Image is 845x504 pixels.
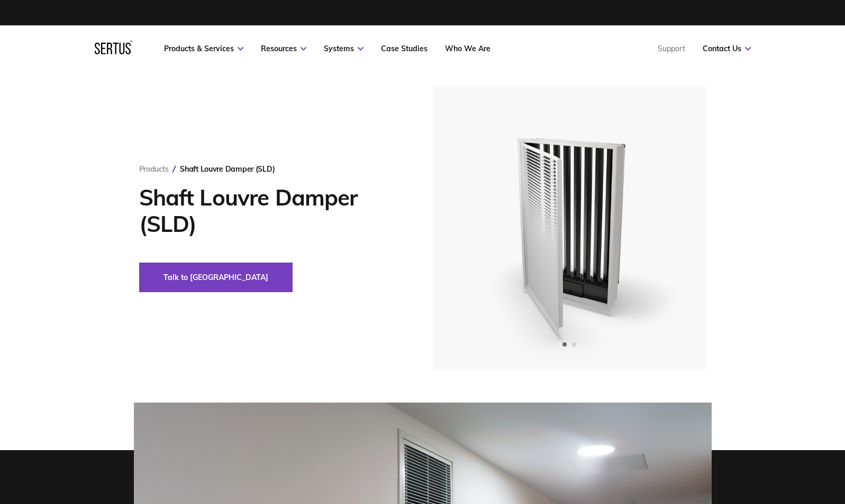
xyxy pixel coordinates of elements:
[261,44,306,53] a: Resources
[658,44,685,53] a: Support
[139,184,401,237] h1: Shaft Louvre Damper (SLD)
[139,263,293,292] button: Talk to [GEOGRAPHIC_DATA]
[164,44,243,53] a: Products & Services
[572,342,576,347] span: Go to slide 2
[445,44,490,53] a: Who We Are
[381,44,428,53] a: Case Studies
[324,44,364,53] a: Systems
[139,164,169,174] a: Products
[703,44,751,53] a: Contact Us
